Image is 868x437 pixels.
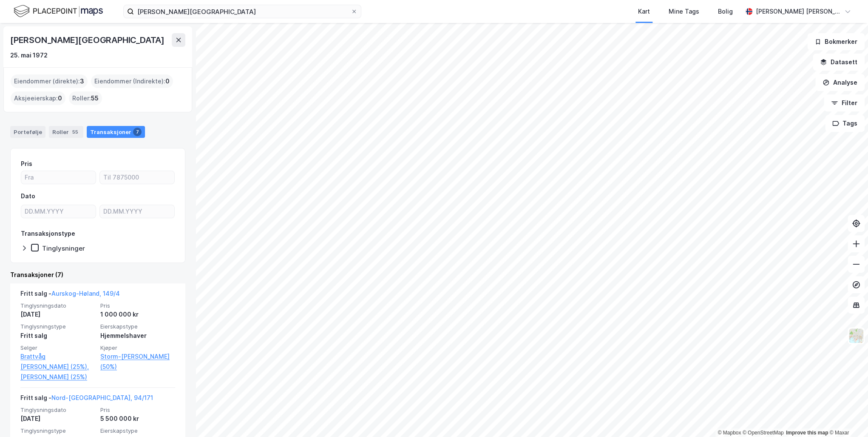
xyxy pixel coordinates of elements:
[100,344,175,351] span: Kjøper
[813,54,865,71] button: Datasett
[134,5,351,18] input: Søk på adresse, matrikkel, gårdeiere, leietakere eller personer
[743,430,784,436] a: OpenStreetMap
[21,159,32,169] div: Pris
[51,394,153,401] a: Nord-[GEOGRAPHIC_DATA], 94/171
[825,396,868,437] iframe: Chat Widget
[100,309,175,320] div: 1 000 000 kr
[825,115,865,132] button: Tags
[100,302,175,309] span: Pris
[20,302,95,309] span: Tinglysningsdato
[20,372,95,382] a: [PERSON_NAME] (25%)
[165,76,170,86] span: 0
[100,406,175,414] span: Pris
[100,427,175,434] span: Eierskapstype
[21,171,96,184] input: Fra
[786,430,828,436] a: Improve this map
[91,74,173,88] div: Eiendommer (Indirekte) :
[848,328,864,344] img: Z
[21,191,35,201] div: Dato
[100,331,175,341] div: Hjemmelshaver
[100,205,174,218] input: DD.MM.YYYY
[21,205,96,218] input: DD.MM.YYYY
[20,331,95,341] div: Fritt salg
[100,351,175,372] a: Storm-[PERSON_NAME] (50%)
[718,430,741,436] a: Mapbox
[807,33,865,50] button: Bokmerker
[20,288,120,302] div: Fritt salg -
[20,427,95,434] span: Tinglysningstype
[20,393,153,406] div: Fritt salg -
[10,50,48,60] div: 25. mai 1972
[669,6,699,17] div: Mine Tags
[638,6,650,17] div: Kart
[10,126,45,138] div: Portefølje
[87,126,145,138] div: Transaksjoner
[58,93,62,103] span: 0
[100,323,175,330] span: Eierskapstype
[824,94,865,111] button: Filter
[21,228,75,239] div: Transaksjonstype
[14,4,103,19] img: logo.f888ab2527a4732fd821a326f86c7f29.svg
[825,396,868,437] div: Kontrollprogram for chat
[49,126,83,138] div: Roller
[42,244,85,252] div: Tinglysninger
[756,6,841,17] div: [PERSON_NAME] [PERSON_NAME]
[100,171,174,184] input: Til 7875000
[20,323,95,330] span: Tinglysningstype
[133,128,142,136] div: 7
[71,128,80,136] div: 55
[10,270,185,280] div: Transaksjoner (7)
[11,74,88,88] div: Eiendommer (direkte) :
[10,33,166,47] div: [PERSON_NAME][GEOGRAPHIC_DATA]
[718,6,733,17] div: Bolig
[91,93,99,103] span: 55
[80,76,84,86] span: 3
[69,91,102,105] div: Roller :
[20,414,95,424] div: [DATE]
[51,290,120,297] a: Aurskog-Høland, 149/4
[20,351,95,372] a: Brattvåg [PERSON_NAME] (25%),
[100,414,175,424] div: 5 500 000 kr
[815,74,865,91] button: Analyse
[20,309,95,320] div: [DATE]
[20,406,95,414] span: Tinglysningsdato
[11,91,65,105] div: Aksjeeierskap :
[20,344,95,351] span: Selger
